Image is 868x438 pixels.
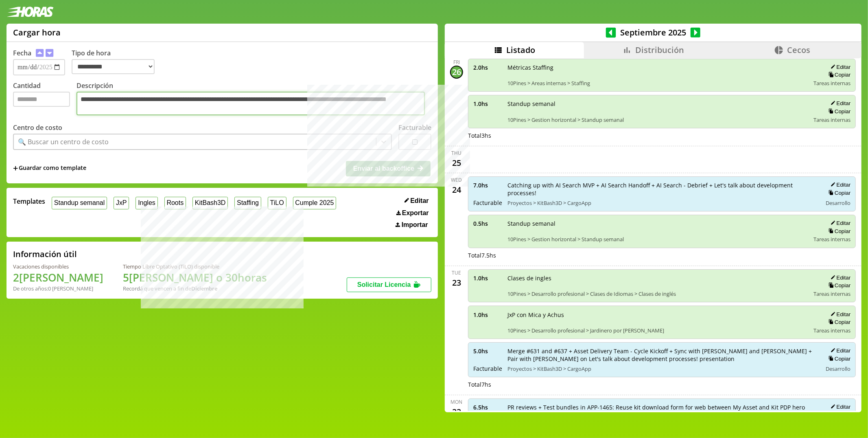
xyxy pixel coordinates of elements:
[826,71,851,78] button: Copiar
[507,365,816,372] span: Proyectos > KitBash3D > CargoApp
[450,183,463,196] div: 24
[18,137,109,146] div: 🔍 Buscar un centro de costo
[828,274,851,281] button: Editar
[507,347,816,363] span: Merge #631 and #637 + Asset Delivery Team - Cycle Kickoff + Sync with [PERSON_NAME] and [PERSON_N...
[826,108,851,115] button: Copiar
[293,197,337,209] button: Cumple 2025
[402,209,429,217] span: Exportar
[826,355,851,362] button: Copiar
[828,64,851,70] button: Editar
[13,197,45,206] span: Templates
[473,100,502,108] span: 1.0 hs
[451,398,463,405] div: Mon
[473,311,502,319] span: 1.0 hs
[13,164,86,173] span: +Guardar como template
[77,92,425,115] textarea: Descripción
[507,236,808,243] span: 10Pines > Gestion horizontal > Standup semanal
[453,59,460,66] div: Fri
[347,277,431,292] button: Solicitar Licencia
[123,285,267,292] div: Recordá que vencen a fin de
[616,27,691,38] span: Septiembre 2025
[826,282,851,289] button: Copiar
[398,123,431,132] label: Facturable
[826,228,851,235] button: Copiar
[450,276,463,289] div: 23
[473,181,502,189] span: 7.0 hs
[123,270,267,285] h1: 5 [PERSON_NAME] o 30 horas
[13,48,31,57] label: Fecha
[507,290,808,297] span: 10Pines > Desarrollo profesional > Clases de Idiomas > Clases de inglés
[13,285,103,292] div: De otros años: 0 [PERSON_NAME]
[13,27,61,38] h1: Cargar hora
[452,150,462,156] div: Thu
[123,263,267,270] div: Tiempo Libre Optativo (TiLO) disponible
[828,100,851,107] button: Editar
[507,199,816,207] span: Proyectos > KitBash3D > CargoApp
[72,59,155,74] select: Tipo de hora
[507,311,808,319] span: JxP con Mica y Achus
[72,48,161,75] label: Tipo de hora
[507,181,816,197] span: Catching up with AI Search MVP + AI Search Handoff + AI Search - Debrief + Let's talk about devel...
[451,176,462,183] div: Wed
[507,79,808,87] span: 10Pines > Areas internas > Staffing
[136,197,157,209] button: Ingles
[507,116,808,123] span: 10Pines > Gestion horizontal > Standup semanal
[507,64,808,71] span: Métricas Staffing
[507,220,808,227] span: Standup semanal
[164,197,186,209] button: Roots
[813,116,851,123] span: Tareas internas
[828,403,851,410] button: Editar
[7,7,54,17] img: logotipo
[826,365,851,372] span: Desarrollo
[192,197,228,209] button: KitBash3D
[826,319,851,326] button: Copiar
[507,327,808,334] span: 10Pines > Desarrollo profesional > Jardinero por [PERSON_NAME]
[52,197,107,209] button: Standup semanal
[473,64,502,71] span: 2.0 hs
[13,81,77,117] label: Cantidad
[234,197,261,209] button: Staffing
[506,44,535,55] span: Listado
[77,81,431,117] label: Descripción
[473,347,502,355] span: 5.0 hs
[402,221,428,229] span: Importar
[473,403,502,411] span: 6.5 hs
[357,281,411,288] span: Solicitar Licencia
[13,123,62,132] label: Centro de costo
[13,92,70,107] input: Cantidad
[450,156,463,169] div: 25
[507,100,808,108] span: Standup semanal
[268,197,286,209] button: TiLO
[473,199,502,207] span: Facturable
[13,263,103,270] div: Vacaciones disponibles
[468,251,856,259] div: Total 7.5 hs
[828,181,851,188] button: Editar
[13,270,103,285] h1: 2 [PERSON_NAME]
[473,274,502,282] span: 1.0 hs
[450,405,463,418] div: 22
[473,365,502,372] span: Facturable
[813,290,851,297] span: Tareas internas
[813,327,851,334] span: Tareas internas
[787,44,810,55] span: Cecos
[402,197,431,205] button: Editar
[410,197,429,205] span: Editar
[828,220,851,227] button: Editar
[635,44,684,55] span: Distribución
[114,197,129,209] button: JxP
[191,285,217,292] b: Diciembre
[473,220,502,227] span: 0.5 hs
[813,236,851,243] span: Tareas internas
[468,132,856,139] div: Total 3 hs
[507,274,808,282] span: Clases de ingles
[828,347,851,354] button: Editar
[507,403,816,427] span: PR reviews + Test bundles in APP-1465: Reuse kit download form for web between My Asset and Kit P...
[13,249,77,260] h2: Información útil
[394,209,431,217] button: Exportar
[452,269,461,276] div: Tue
[826,189,851,196] button: Copiar
[828,311,851,318] button: Editar
[13,164,18,173] span: +
[826,199,851,207] span: Desarrollo
[445,58,861,411] div: scrollable content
